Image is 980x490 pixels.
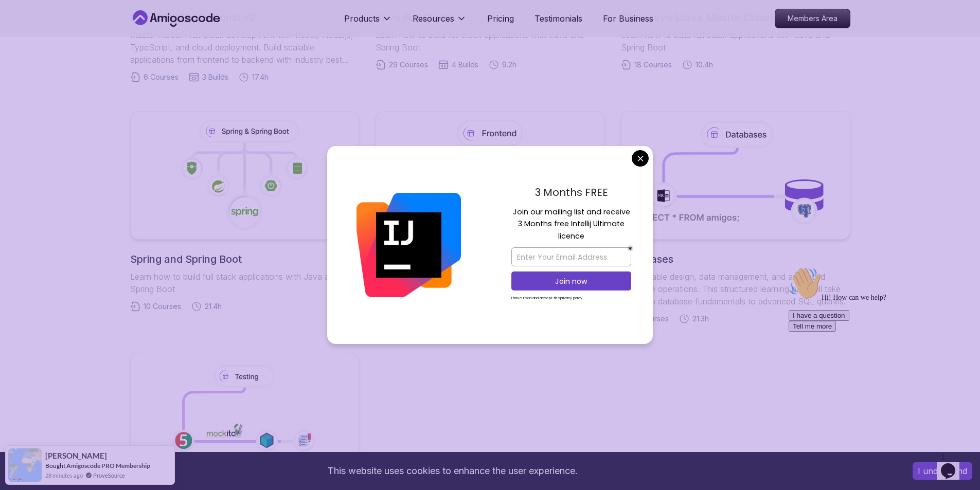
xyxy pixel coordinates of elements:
[205,301,222,312] span: 21.4h
[376,29,604,53] p: Learn how to build full stack applications with Java and Spring Boot
[344,12,392,33] button: Products
[4,31,102,39] span: Hi! How can we help?
[4,4,37,37] img: :wave:
[45,462,65,469] span: Bought
[8,460,897,482] div: This website uses cookies to enhance the user experience.
[621,29,850,53] p: Learn how to build full stack applications with Java and Spring Boot
[45,451,107,460] span: [PERSON_NAME]
[8,448,42,482] img: provesource social proof notification image
[775,9,850,28] p: Members Area
[413,12,454,25] p: Resources
[144,301,181,312] span: 10 Courses
[621,111,850,324] a: DatabasesMaster table design, data management, and advanced database operations. This structured ...
[4,47,65,58] button: I have a question
[621,270,850,307] p: Master table design, data management, and advanced database operations. This structured learning ...
[696,60,713,70] span: 10.4h
[93,471,125,480] a: ProveSource
[130,252,359,266] h2: Spring and Spring Boot
[4,4,189,69] div: 👋Hi! How can we help?I have a questionTell me more
[937,449,970,480] iframe: chat widget
[775,9,850,28] a: Members Area
[45,471,83,480] span: 28 minutes ago
[913,462,972,480] button: Accept cookies
[202,72,228,82] span: 3 Builds
[534,12,582,25] a: Testimonials
[487,12,514,25] a: Pricing
[692,314,709,324] span: 21.3h
[252,72,269,82] span: 17.4h
[144,72,179,82] span: 6 Courses
[603,12,653,25] a: For Business
[130,270,359,295] p: Learn how to build full stack applications with Java and Spring Boot
[130,111,359,312] a: Spring and Spring BootLearn how to build full stack applications with Java and Spring Boot10 Cour...
[785,263,970,444] iframe: chat widget
[66,462,150,469] a: Amigoscode PRO Membership
[502,60,516,70] span: 9.2h
[344,12,380,25] p: Products
[621,252,850,266] h2: Databases
[4,58,51,69] button: Tell me more
[452,60,478,70] span: 4 Builds
[376,111,604,324] a: Frontend DeveloperMaster modern frontend development from basics to advanced React applications. ...
[130,29,359,66] p: Master modern full-stack development with React, Node.js, TypeScript, and cloud deployment. Build...
[413,12,467,33] button: Resources
[389,60,428,70] span: 29 Courses
[634,60,672,70] span: 18 Courses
